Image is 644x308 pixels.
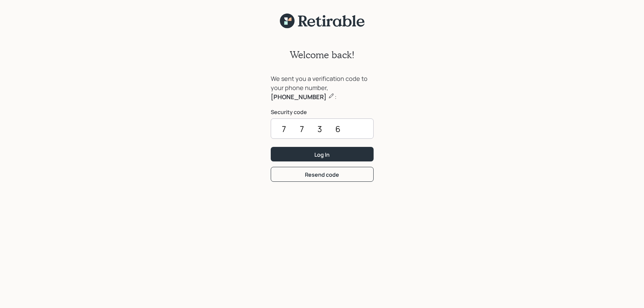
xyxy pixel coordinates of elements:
[271,167,374,181] button: Resend code
[271,147,374,161] button: Log In
[290,49,355,61] h2: Welcome back!
[271,108,374,116] label: Security code
[305,171,339,178] div: Resend code
[271,118,374,139] input: ••••
[271,74,374,102] div: We sent you a verification code to your phone number, :
[314,151,330,158] div: Log In
[271,93,327,101] b: [PHONE_NUMBER]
